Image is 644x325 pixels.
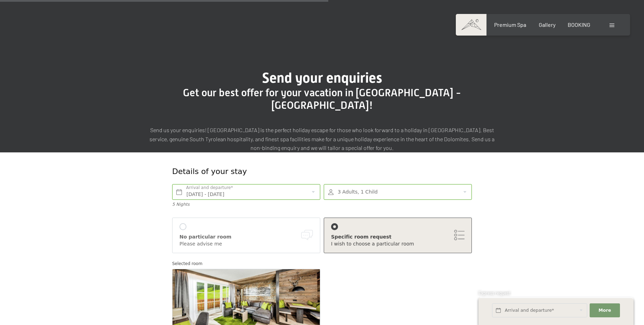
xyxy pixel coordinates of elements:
div: No particular room [179,234,313,241]
span: Send your enquiries [262,70,382,86]
a: BOOKING [568,21,590,28]
div: Specific room request [331,234,465,241]
button: More [590,303,620,318]
span: Express request [478,290,511,296]
p: Send us your enquiries! [GEOGRAPHIC_DATA] is the perfect holiday escape for those who look forwar... [148,126,496,152]
span: More [599,307,611,313]
div: Selected room [172,260,472,267]
div: 5 Nights [172,202,320,207]
a: Gallery [539,21,555,28]
div: I wish to choose a particular room [331,241,465,248]
div: Please advise me [179,241,313,248]
a: Premium Spa [494,21,526,28]
div: Details of your stay [172,166,421,177]
span: Get our best offer for your vacation in [GEOGRAPHIC_DATA] - [GEOGRAPHIC_DATA]! [183,86,461,111]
